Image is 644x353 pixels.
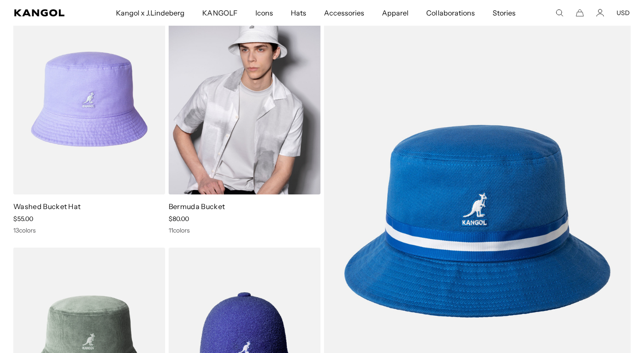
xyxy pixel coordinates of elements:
[13,226,165,234] div: 13 colors
[13,4,165,194] img: Washed Bucket Hat
[555,9,563,17] summary: Search here
[169,215,189,223] span: $80.00
[169,202,225,211] a: Bermuda Bucket
[169,226,320,234] div: 11 colors
[13,202,81,211] a: Washed Bucket Hat
[169,4,320,194] img: Bermuda Bucket
[617,9,630,17] button: USD
[13,215,33,223] span: $55.00
[596,9,604,17] a: Account
[14,9,76,16] a: Kangol
[576,9,584,17] button: Cart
